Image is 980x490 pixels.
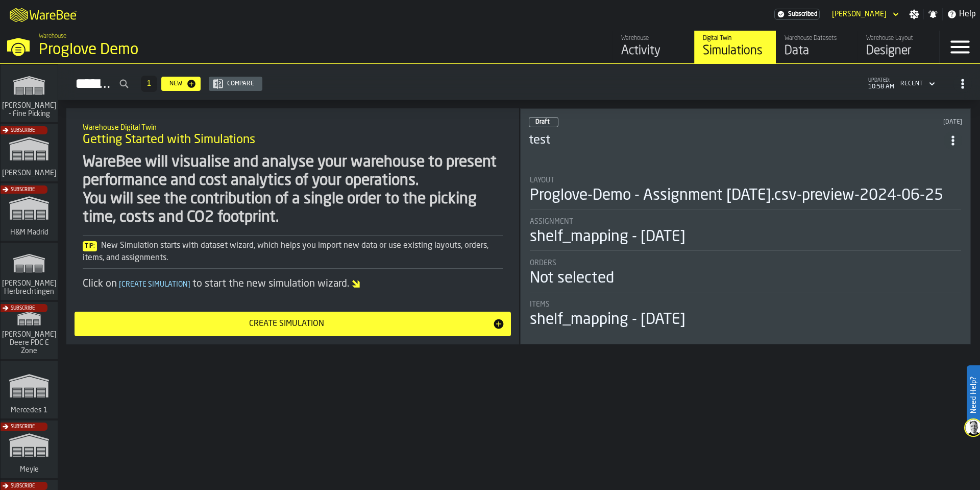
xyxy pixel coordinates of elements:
[530,269,614,288] div: Not selected
[612,31,694,63] a: link-to-/wh/i/e36b03eb-bea5-40ab-83a2-6422b9ded721/feed/
[1,65,58,124] a: link-to-/wh/i/48cbecf7-1ea2-4bc9-a439-03d5b66e1a58/simulations
[866,35,931,42] div: Warehouse Layout
[968,366,979,424] label: Need Help?
[1,302,58,361] a: link-to-/wh/i/9d85c013-26f4-4c06-9c7d-6d35b33af13a/simulations
[83,277,503,291] div: Click on to start the new simulation wizard.
[776,31,857,63] a: link-to-/wh/i/e36b03eb-bea5-40ab-83a2-6422b9ded721/data
[11,187,35,193] span: Subscribe
[530,176,961,209] div: stat-Layout
[762,119,963,126] div: Updated: 10/11/2024, 2:09:39 PM Created: 10/11/2024, 2:09:28 PM
[81,318,493,330] div: Create Simulation
[529,166,962,331] section: card-SimulationDashboardCard-draft
[161,77,201,91] button: button-New
[58,64,980,100] h2: button-Simulations
[223,80,258,87] div: Compare
[774,9,820,20] a: link-to-/wh/i/e36b03eb-bea5-40ab-83a2-6422b9ded721/settings/billing
[857,31,939,63] a: link-to-/wh/i/e36b03eb-bea5-40ab-83a2-6422b9ded721/designer
[788,11,817,18] span: Subscribed
[828,8,901,20] div: DropdownMenuValue-Pavle Vasic
[1,421,58,480] a: link-to-/wh/i/a559492c-8db7-4f96-b4fe-6fc1bd76401c/simulations
[868,83,894,90] span: 10:58 AM
[66,108,519,344] div: ItemListCard-
[530,218,961,251] div: stat-Assignment
[209,77,262,91] button: button-Compare
[83,132,255,148] span: Getting Started with Simulations
[785,43,849,59] div: Data
[959,8,976,20] span: Help
[165,80,186,87] div: New
[896,78,937,90] div: DropdownMenuValue-4
[866,43,931,59] div: Designer
[530,300,961,329] div: stat-Items
[83,241,97,251] span: Tip:
[530,186,943,205] div: Proglove-Demo - Assignment [DATE].csv-preview-2024-06-25
[117,281,192,288] span: Create Simulation
[11,424,35,430] span: Subscribe
[621,35,686,42] div: Warehouse
[832,10,887,18] div: DropdownMenuValue-Pavle Vasic
[530,176,961,184] div: Title
[530,218,573,226] span: Assignment
[924,9,942,19] label: button-toggle-Notifications
[530,259,556,267] span: Orders
[137,76,161,92] div: ButtonLoadMore-Load More-Prev-First-Last
[529,132,944,149] h3: test
[868,78,894,83] span: updated:
[900,80,923,87] div: DropdownMenuValue-4
[703,35,768,42] div: Digital Twin
[530,259,961,292] div: stat-Orders
[1,183,58,243] a: link-to-/wh/i/0438fb8c-4a97-4a5b-bcc6-2889b6922db0/simulations
[188,281,190,288] span: ]
[529,117,558,127] div: status-0 2
[621,43,686,59] div: Activity
[1,243,58,302] a: link-to-/wh/i/f0a6b354-7883-413a-84ff-a65eb9c31f03/simulations
[530,176,554,184] span: Layout
[530,218,961,226] div: Title
[83,122,503,132] h2: Sub Title
[535,119,550,125] span: Draft
[1,124,58,183] a: link-to-/wh/i/1653e8cc-126b-480f-9c47-e01e76aa4a88/simulations
[11,483,35,489] span: Subscribe
[9,406,50,414] span: Mercedes 1
[530,300,550,309] span: Items
[83,240,503,264] div: New Simulation starts with dataset wizard, which helps you import new data or use existing layout...
[530,300,961,309] div: Title
[703,43,768,59] div: Simulations
[75,312,511,336] button: button-Create Simulation
[530,228,685,246] div: shelf_mapping - [DATE]
[520,108,971,344] div: ItemListCard-DashboardItemContainer
[83,153,503,227] div: WareBee will visualise and analyse your warehouse to present performance and cost analytics of yo...
[39,33,66,40] span: Warehouse
[119,281,121,288] span: [
[785,35,849,42] div: Warehouse Datasets
[11,128,35,133] span: Subscribe
[905,9,923,19] label: button-toggle-Settings
[39,41,314,59] div: Proglove Demo
[75,116,511,153] div: title-Getting Started with Simulations
[774,9,820,20] div: Menu Subscription
[694,31,776,63] a: link-to-/wh/i/e36b03eb-bea5-40ab-83a2-6422b9ded721/simulations
[1,361,58,421] a: link-to-/wh/i/a24a3e22-db74-4543-ba93-f633e23cdb4e/simulations
[530,259,961,267] div: Title
[940,31,980,63] label: button-toggle-Menu
[11,306,35,311] span: Subscribe
[943,8,980,20] label: button-toggle-Help
[147,80,151,87] span: 1
[530,311,685,329] div: shelf_mapping - [DATE]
